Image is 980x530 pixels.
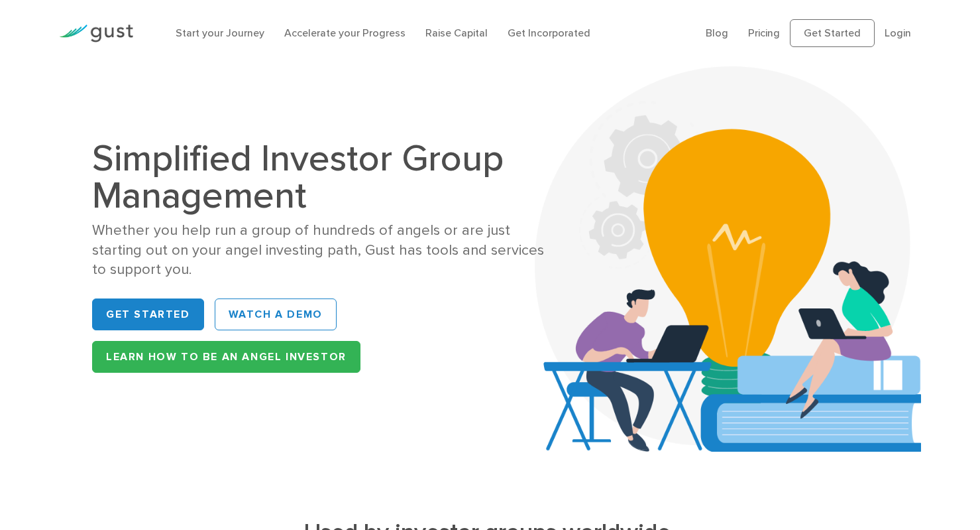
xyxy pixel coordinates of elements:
a: Accelerate your Progress [284,27,406,39]
img: Gust Logo [59,25,133,42]
a: Login [885,27,911,39]
h1: Simplified Investor Group Management [92,140,548,214]
img: Aca 2023 Hero Bg [535,66,921,452]
a: WATCH A DEMO [215,298,337,330]
a: Blog [706,27,728,39]
a: Get Started [92,298,204,330]
a: Start your Journey [176,27,264,39]
a: Pricing [748,27,780,39]
a: Get Incorporated [508,27,590,39]
a: Learn How to be an Angel Investor [92,341,360,373]
a: Raise Capital [425,27,488,39]
a: Get Started [790,19,875,47]
div: Whether you help run a group of hundreds of angels or are just starting out on your angel investi... [92,221,548,279]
